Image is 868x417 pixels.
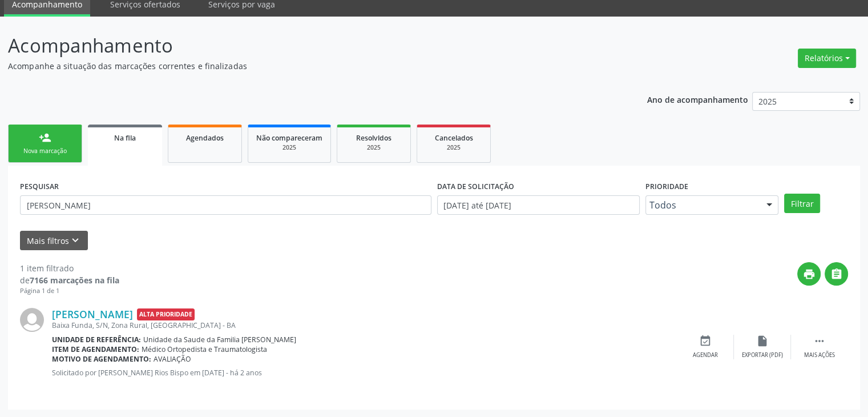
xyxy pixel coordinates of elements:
[52,335,141,344] b: Unidade de referência:
[8,60,604,72] p: Acompanhe a situação das marcações correntes e finalizadas
[256,143,322,152] div: 2025
[784,194,820,213] button: Filtrar
[52,344,139,354] b: Item de agendamento:
[52,368,677,378] p: Solicitado por [PERSON_NAME] Rios Bispo em [DATE] - há 2 anos
[699,335,712,347] i: event_available
[830,268,843,280] i: 
[20,286,119,296] div: Página 1 de 1
[137,308,195,320] span: Alta Prioridade
[142,344,267,354] span: Médico Ortopedista e Traumatologista
[17,147,74,155] div: Nova marcação
[114,133,136,143] span: Na fila
[52,308,133,320] a: [PERSON_NAME]
[8,31,604,60] p: Acompanhamento
[39,131,51,144] div: person_add
[647,92,748,106] p: Ano de acompanhamento
[20,231,88,251] button: Mais filtroskeyboard_arrow_down
[154,354,191,364] span: AVALIAÇÃO
[30,275,119,286] strong: 7166 marcações na fila
[20,262,119,274] div: 1 item filtrado
[435,133,473,143] span: Cancelados
[52,354,151,364] b: Motivo de agendamento:
[256,133,322,143] span: Não compareceram
[803,268,815,280] i: print
[186,133,224,143] span: Agendados
[645,178,688,195] label: Prioridade
[69,234,82,247] i: keyboard_arrow_down
[693,351,718,359] div: Agendar
[20,308,44,332] img: img
[425,143,482,152] div: 2025
[143,335,296,344] span: Unidade da Saude da Familia [PERSON_NAME]
[20,195,431,215] input: Nome, CNS
[813,335,826,347] i: 
[798,49,856,68] button: Relatórios
[756,335,769,347] i: insert_drive_file
[437,195,640,215] input: Selecione um intervalo
[437,178,514,195] label: DATA DE SOLICITAÇÃO
[825,262,848,286] button: 
[52,320,677,330] div: Baixa Funda, S/N, Zona Rural, [GEOGRAPHIC_DATA] - BA
[345,143,402,152] div: 2025
[742,351,783,359] div: Exportar (PDF)
[20,178,59,195] label: PESQUISAR
[20,274,119,286] div: de
[356,133,391,143] span: Resolvidos
[797,262,821,286] button: print
[649,199,756,211] span: Todos
[804,351,835,359] div: Mais ações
